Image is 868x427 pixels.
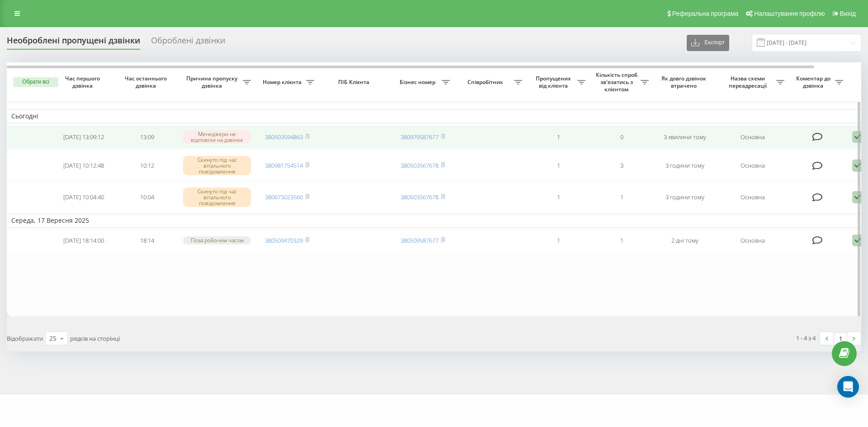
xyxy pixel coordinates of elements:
[590,182,653,212] td: 1
[59,75,108,89] span: Час першого дзвінка
[653,182,717,212] td: 3 години тому
[793,75,835,89] span: Коментар до дзвінка
[796,333,816,343] div: 1 - 4 з 4
[717,182,789,212] td: Основна
[7,36,140,50] div: Необроблені пропущені дзвінки
[123,75,171,89] span: Час останнього дзвінка
[49,334,57,343] div: 25
[527,230,590,252] td: 1
[52,125,115,149] td: [DATE] 13:09:12
[590,125,653,149] td: 0
[527,125,590,149] td: 1
[13,77,58,87] button: Обрати всі
[687,35,729,51] button: Експорт
[754,10,825,17] span: Налаштування профілю
[594,71,641,93] span: Кількість спроб зв'язатись з клієнтом
[531,75,577,89] span: Пропущених від клієнта
[717,150,789,180] td: Основна
[401,133,439,141] a: 380979587677
[52,150,115,180] td: [DATE] 10:12:48
[396,79,442,86] span: Бізнес номер
[115,230,179,252] td: 18:14
[115,125,179,149] td: 13:09
[401,193,439,201] a: 380503567678
[717,125,789,149] td: Основна
[840,10,856,17] span: Вихід
[660,75,709,89] span: Як довго дзвінок втрачено
[717,230,789,252] td: Основна
[115,182,179,212] td: 10:04
[7,334,43,343] span: Відображати
[837,376,859,398] div: Open Intercom Messenger
[183,130,251,144] div: Менеджери не відповіли на дзвінок
[115,150,179,180] td: 10:12
[260,79,306,86] span: Номер клієнта
[265,236,303,244] a: 380509470329
[459,79,514,86] span: Співробітник
[527,150,590,180] td: 1
[590,230,653,252] td: 1
[590,150,653,180] td: 3
[183,75,243,89] span: Причина пропуску дзвінка
[265,133,303,141] a: 380503594863
[653,150,717,180] td: 3 години тому
[151,36,225,50] div: Оброблені дзвінки
[401,161,439,169] a: 380503567678
[265,193,303,201] a: 380673023560
[527,182,590,212] td: 1
[70,334,120,343] span: рядків на сторінці
[721,75,776,89] span: Назва схеми переадресації
[265,161,303,169] a: 380981754514
[183,156,251,176] div: Скинуто під час вітального повідомлення
[183,236,251,244] div: Поза робочим часом
[653,125,717,149] td: 3 хвилини тому
[672,10,739,17] span: Реферальна програма
[326,79,383,86] span: ПІБ Клієнта
[401,236,439,244] a: 380509587677
[183,188,251,207] div: Скинуто під час вітального повідомлення
[834,332,847,345] a: 1
[653,230,717,252] td: 2 дні тому
[52,230,115,252] td: [DATE] 18:14:00
[52,182,115,212] td: [DATE] 10:04:40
